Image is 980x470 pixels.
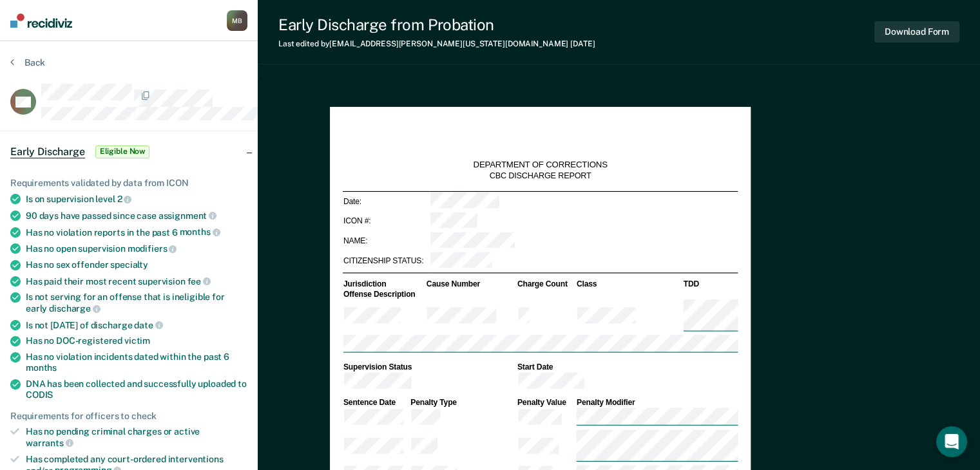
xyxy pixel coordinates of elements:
[517,279,576,289] th: Charge Count
[576,279,683,289] th: Class
[26,210,247,221] div: 90 days have passed since case
[26,352,247,373] div: Has no violation incidents dated within the past 6
[343,397,410,408] th: Sentence Date
[10,14,72,28] img: Recidiviz
[10,57,45,68] button: Back
[410,397,517,408] th: Penalty Type
[124,335,150,346] span: victim
[517,397,576,408] th: Penalty Value
[278,15,595,34] div: Early Discharge from Probation
[474,160,608,171] div: DEPARTMENT OF CORRECTIONS
[159,211,216,221] span: assignment
[490,171,591,181] div: CBC DISCHARGE REPORT
[117,194,132,204] span: 2
[110,259,148,270] span: specialty
[26,362,57,373] span: months
[343,231,430,251] td: NAME:
[343,211,430,231] td: ICON #:
[426,279,517,289] th: Cause Number
[936,426,967,457] div: Open Intercom Messenger
[49,303,101,314] span: discharge
[26,426,247,448] div: Has no pending criminal charges or active
[343,191,430,211] td: Date:
[10,178,247,189] div: Requirements validated by data from ICON
[343,251,430,271] td: CITIZENSHIP STATUS:
[26,438,73,448] span: warrants
[227,10,247,31] div: M B
[26,292,247,314] div: Is not serving for an offense that is ineligible for early
[26,227,247,238] div: Has no violation reports in the past 6
[26,193,247,205] div: Is on supervision level
[517,362,738,372] th: Start Date
[26,259,247,270] div: Has no sex offender
[95,146,150,158] span: Eligible Now
[10,411,247,422] div: Requirements for officers to check
[278,39,595,48] div: Last edited by [EMAIL_ADDRESS][PERSON_NAME][US_STATE][DOMAIN_NAME]
[134,320,162,330] span: date
[576,397,738,408] th: Penalty Modifier
[26,319,247,331] div: Is not [DATE] of discharge
[343,279,426,289] th: Jurisdiction
[180,227,220,237] span: months
[683,279,738,289] th: TDD
[187,276,211,287] span: fee
[26,379,247,400] div: DNA has been collected and successfully uploaded to
[128,243,177,254] span: modifiers
[10,146,85,158] span: Early Discharge
[227,10,247,31] button: MB
[343,362,517,372] th: Supervision Status
[26,276,247,287] div: Has paid their most recent supervision
[26,243,247,254] div: Has no open supervision
[26,390,53,400] span: CODIS
[570,39,595,48] span: [DATE]
[343,289,426,299] th: Offense Description
[874,21,959,42] button: Download Form
[26,335,247,346] div: Has no DOC-registered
